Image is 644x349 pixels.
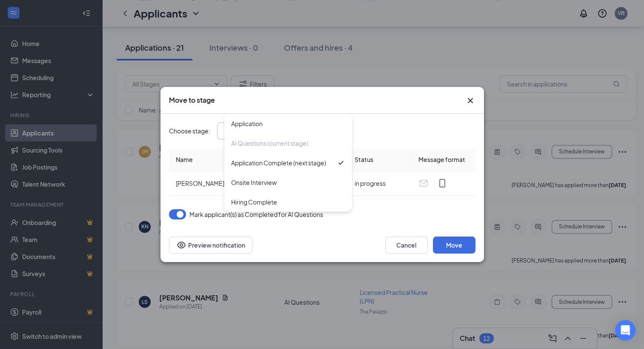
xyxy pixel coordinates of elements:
td: in progress [348,171,412,196]
button: Preview notificationEye [169,237,252,254]
svg: MobileSms [437,178,447,188]
th: Name [169,148,348,171]
svg: Eye [176,240,186,250]
button: Close [465,95,475,106]
span: Choose stage : [169,126,210,136]
span: [PERSON_NAME] [176,179,224,187]
div: Hiring Complete [231,197,277,207]
svg: Email [418,178,429,188]
svg: Cross [465,95,475,106]
h3: Move to stage [169,95,215,105]
span: Mark applicant(s) as Completed for AI Questions [189,209,323,219]
button: Cancel [385,237,428,254]
th: Status [348,148,412,171]
svg: Checkmark [337,159,345,167]
div: Application Complete (next stage) [231,158,326,167]
th: Message format [412,148,475,171]
div: Application [231,119,263,128]
div: Onsite Interview [231,178,277,187]
div: Open Intercom Messenger [615,320,635,340]
div: AI Questions (current stage) [231,138,308,148]
button: Move [433,237,475,254]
